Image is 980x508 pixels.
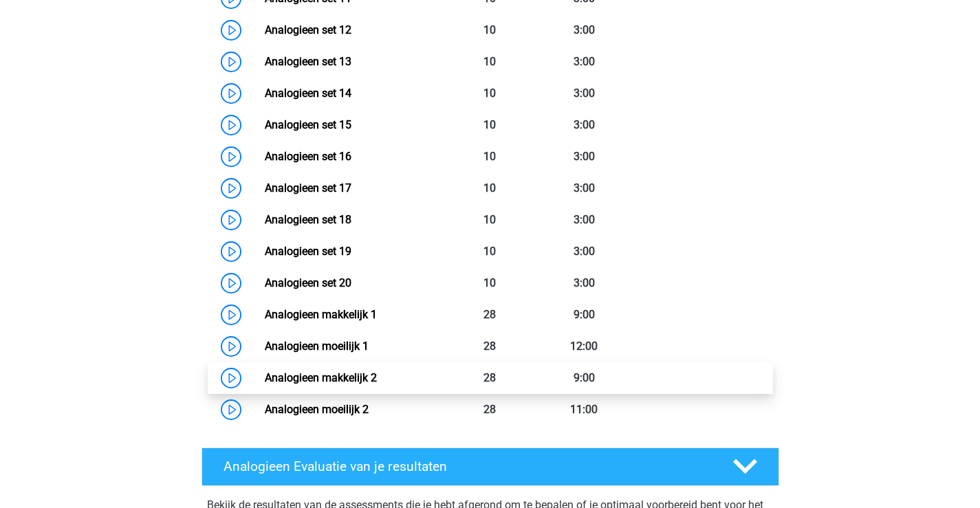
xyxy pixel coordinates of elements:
a: Analogieen set 13 [265,55,351,68]
a: Analogieen set 14 [265,87,351,100]
a: Analogieen set 16 [265,150,351,163]
a: Analogieen set 17 [265,181,351,195]
a: Analogieen set 19 [265,245,351,258]
a: Analogieen moeilijk 2 [265,403,369,416]
a: Analogieen set 18 [265,213,351,226]
h4: Analogieen Evaluatie van je resultaten [224,459,711,474]
a: Analogieen moeilijk 1 [265,340,369,353]
a: Analogieen makkelijk 2 [265,371,377,384]
a: Analogieen set 15 [265,118,351,131]
a: Analogieen makkelijk 1 [265,308,377,321]
a: Analogieen Evaluatie van je resultaten [196,448,785,486]
a: Analogieen set 20 [265,276,351,289]
a: Analogieen set 12 [265,23,351,36]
